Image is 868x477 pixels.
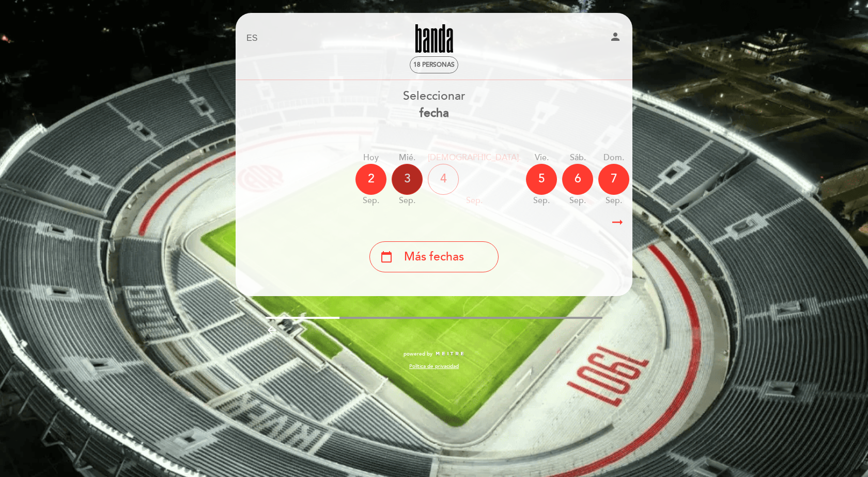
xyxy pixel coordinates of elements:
[392,152,423,164] div: mié.
[562,164,593,195] div: 6
[392,164,423,195] div: 3
[609,30,622,43] i: person
[428,152,521,164] div: [DEMOGRAPHIC_DATA].
[409,363,459,370] a: Política de privacidad
[355,164,386,195] div: 2
[428,195,521,207] div: sep.
[610,211,625,234] i: arrow_right_alt
[526,152,557,164] div: vie.
[598,164,629,195] div: 7
[526,164,557,195] div: 5
[526,195,557,207] div: sep.
[562,152,593,164] div: sáb.
[404,350,464,358] a: powered by
[598,152,629,164] div: dom.
[266,324,278,336] i: arrow_backward
[609,30,622,47] button: person
[380,248,393,266] i: calendar_today
[235,88,633,122] div: Seleccionar
[355,152,386,164] div: Hoy
[369,24,499,53] a: Banda
[413,61,455,69] span: 18 personas
[355,195,386,207] div: sep.
[392,195,423,207] div: sep.
[404,350,432,358] span: powered by
[562,195,593,207] div: sep.
[598,195,629,207] div: sep.
[420,106,449,120] b: fecha
[428,164,459,195] div: 4
[404,249,464,266] span: Más fechas
[435,351,464,357] img: MEITRE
